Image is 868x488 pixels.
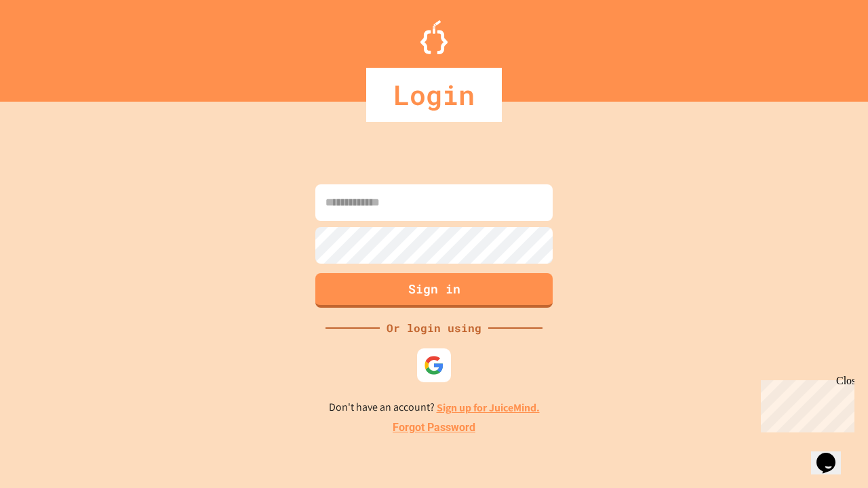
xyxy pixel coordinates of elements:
img: google-icon.svg [424,355,444,375]
button: Sign in [315,273,553,308]
img: Logo.svg [420,20,448,54]
a: Forgot Password [393,420,475,436]
div: Chat with us now!Close [5,5,94,86]
iframe: chat widget [811,434,854,474]
a: Sign up for JuiceMind. [437,401,540,415]
iframe: chat widget [755,375,854,432]
div: Login [366,68,502,122]
p: Don't have an account? [329,399,540,416]
div: Or login using [380,320,488,336]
